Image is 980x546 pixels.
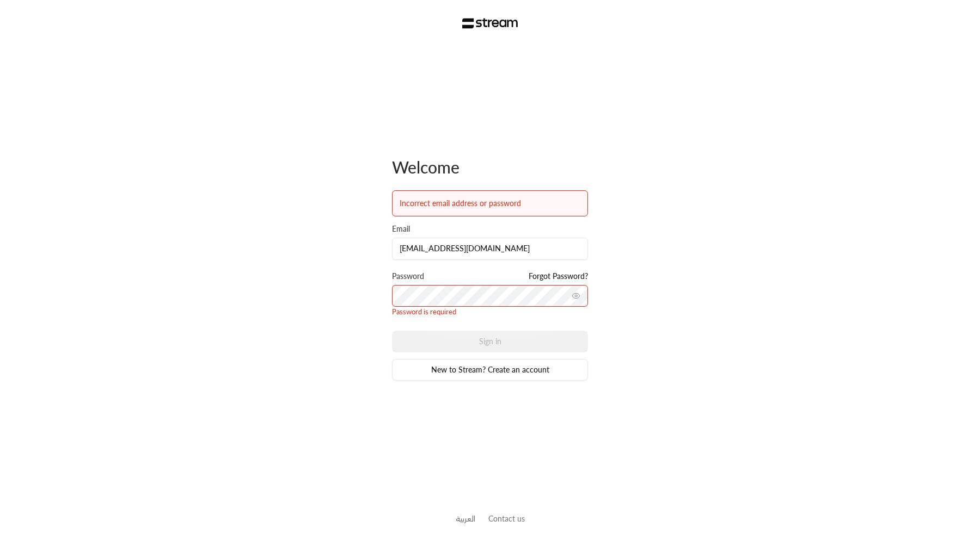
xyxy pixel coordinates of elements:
[488,513,525,524] button: Contact us
[400,198,580,209] div: Incorrect email address or password
[392,307,588,318] div: Password is required
[392,224,410,234] label: Email
[488,514,525,523] a: Contact us
[456,508,475,529] a: العربية
[392,271,424,282] label: Password
[392,359,588,381] a: New to Stream? Create an account
[462,18,518,29] img: Stream Logo
[567,287,585,305] button: toggle password visibility
[529,271,588,282] a: Forgot Password?
[392,157,460,177] span: Welcome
